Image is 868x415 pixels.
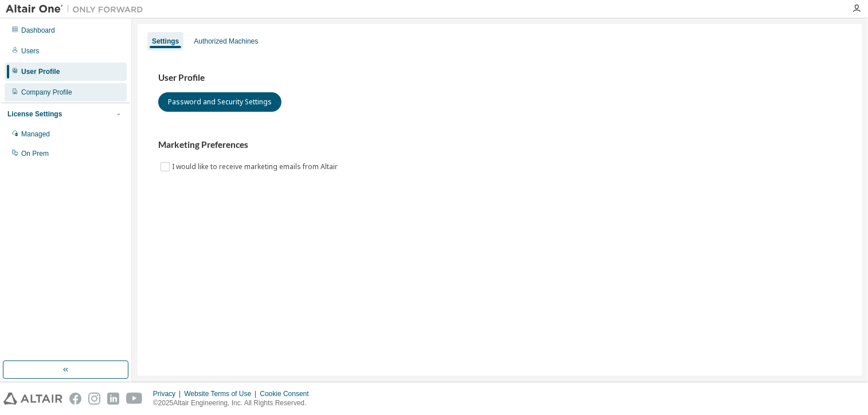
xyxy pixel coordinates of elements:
div: Company Profile [21,88,72,97]
button: Password and Security Settings [158,92,281,112]
div: Managed [21,130,50,139]
div: Website Terms of Use [184,389,260,398]
div: Privacy [153,389,184,398]
img: instagram.svg [88,393,100,405]
div: License Settings [7,109,62,119]
label: I would like to receive marketing emails from Altair [172,160,340,174]
div: Settings [152,37,179,46]
div: Dashboard [21,26,55,35]
div: Users [21,46,39,56]
img: Altair One [6,3,149,15]
div: Cookie Consent [260,389,315,398]
img: facebook.svg [69,393,81,405]
div: Authorized Machines [194,37,258,46]
h3: User Profile [158,72,842,84]
p: © 2025 Altair Engineering, Inc. All Rights Reserved. [153,398,316,408]
h3: Marketing Preferences [158,139,842,151]
img: youtube.svg [126,393,143,405]
img: altair_logo.svg [3,393,62,405]
img: linkedin.svg [107,393,119,405]
div: User Profile [21,67,60,76]
div: On Prem [21,149,49,158]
